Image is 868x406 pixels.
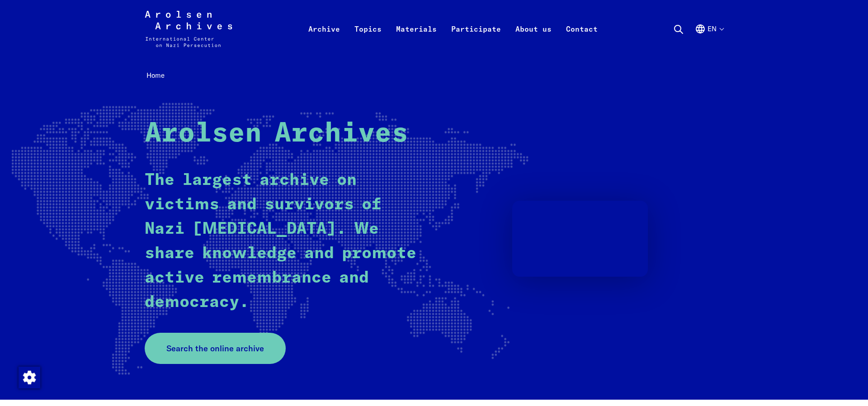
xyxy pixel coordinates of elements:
div: Change consent [18,366,40,388]
a: Contact [559,22,605,58]
a: Participate [444,22,508,58]
strong: Arolsen Archives [145,120,408,147]
button: English, language selection [695,24,723,56]
span: Home [146,71,165,80]
a: Topics [347,22,389,58]
span: Search the online archive [166,342,264,354]
nav: Primary [301,11,605,47]
a: Materials [389,22,444,58]
a: Search the online archive [145,333,286,364]
p: The largest archive on victims and survivors of Nazi [MEDICAL_DATA]. We share knowledge and promo... [145,168,418,315]
img: Change consent [19,367,40,388]
a: About us [508,22,559,58]
a: Archive [301,22,347,58]
nav: Breadcrumb [145,69,723,83]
